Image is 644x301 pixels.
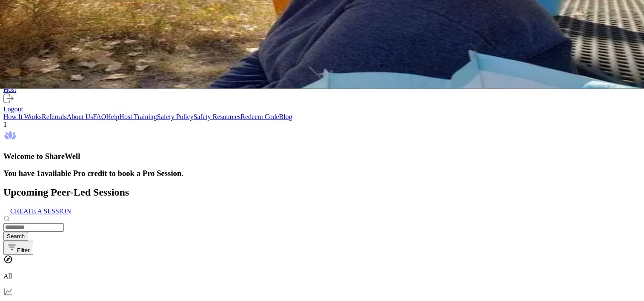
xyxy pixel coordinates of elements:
span: Search [7,233,25,239]
a: Referrals [42,113,67,120]
a: Logout [3,98,641,113]
div: Host [3,86,641,94]
a: Safety Policy [157,113,194,120]
span: CREATE A SESSION [10,207,71,215]
div: Logout [3,105,641,113]
h2: Upcoming Peer-Led Sessions [3,187,641,198]
p: All [3,273,641,280]
div: 1 [3,121,641,128]
h3: You have to book a Pro Session. [3,169,641,178]
h3: Welcome to ShareWell [3,152,641,161]
a: CREATE A SESSION [3,207,641,215]
span: Filter [7,247,30,253]
button: Search [3,232,28,241]
a: Redeem Code [240,113,279,120]
a: Blog [279,113,292,120]
a: FAQ [93,113,106,120]
a: Safety Resources [194,113,241,120]
a: Help [106,113,119,120]
a: Host Training [119,113,157,120]
a: How It Works [3,113,42,120]
b: 1 available Pro credit [37,169,107,178]
a: About Us [67,113,93,120]
button: Filter [3,241,33,255]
